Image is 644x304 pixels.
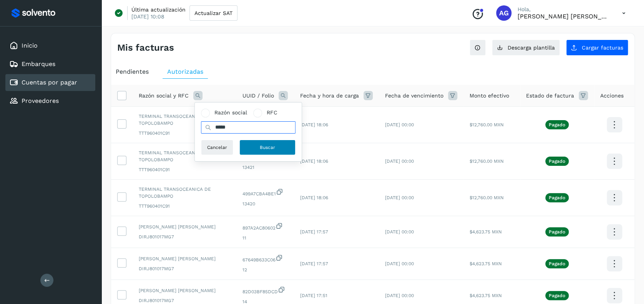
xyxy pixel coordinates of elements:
[139,130,230,137] span: TTT960401C91
[582,45,623,50] span: Cargar facturas
[470,92,509,100] span: Monto efectivo
[518,6,610,13] p: Hola,
[139,166,230,173] span: TTT960401C91
[518,13,610,20] p: Abigail Gonzalez Leon
[139,113,230,127] span: TERMINAL TRANSOCEANICA DE TOPOLOBAMPO
[300,92,359,100] span: Fecha y hora de carga
[385,195,414,200] span: [DATE] 00:00
[5,93,95,109] div: Proveedores
[139,223,230,230] span: [PERSON_NAME] [PERSON_NAME]
[22,97,59,104] a: Proveedores
[131,6,186,13] p: Última actualización
[549,261,565,266] p: Pagado
[385,122,414,127] span: [DATE] 00:00
[139,203,230,210] span: TTT960401C91
[300,229,328,235] span: [DATE] 17:57
[549,195,565,200] p: Pagado
[300,159,328,164] span: [DATE] 18:06
[117,42,174,53] h4: Mis facturas
[470,229,502,235] span: $4,623.75 MXN
[470,159,504,164] span: $12,760.00 MXN
[139,186,230,200] span: TERMINAL TRANSOCEANICA DE TOPOLOBAMPO
[549,229,565,235] p: Pagado
[470,195,504,200] span: $12,760.00 MXN
[549,293,565,298] p: Pagado
[242,286,288,295] span: 82D03BF85DCD
[470,293,502,298] span: $4,623.75 MXN
[5,37,95,54] div: Inicio
[385,293,414,298] span: [DATE] 00:00
[549,159,565,164] p: Pagado
[470,261,502,266] span: $4,623.75 MXN
[470,122,504,127] span: $12,760.00 MXN
[22,60,55,68] a: Embarques
[189,5,237,21] button: Actualizar SAT
[167,68,203,75] span: Autorizadas
[139,265,230,272] span: DIRJ801017MG7
[566,40,628,56] button: Cargar facturas
[242,235,288,241] span: 11
[116,68,149,75] span: Pendientes
[242,164,288,171] span: 13421
[242,254,288,263] span: 67649B633C06
[242,92,274,100] span: UUID / Folio
[194,10,232,16] span: Actualizar SAT
[242,222,288,231] span: 897A2AC80602
[139,92,189,100] span: Razón social y RFC
[139,149,230,163] span: TERMINAL TRANSOCEANICA DE TOPOLOBAMPO
[22,79,77,86] a: Cuentas por pagar
[492,40,560,56] button: Descarga plantilla
[242,266,288,273] span: 12
[600,92,624,100] span: Acciones
[139,297,230,304] span: DIRJ801017MG7
[139,233,230,240] span: DIRJ801017MG7
[5,74,95,91] div: Cuentas por pagar
[526,92,574,100] span: Estado de factura
[139,255,230,262] span: [PERSON_NAME] [PERSON_NAME]
[508,45,555,50] span: Descarga plantilla
[385,159,414,164] span: [DATE] 00:00
[22,42,38,49] a: Inicio
[242,200,288,207] span: 13420
[549,122,565,127] p: Pagado
[300,122,328,127] span: [DATE] 18:06
[242,188,288,197] span: 499A7CBA4BE1
[139,287,230,294] span: [PERSON_NAME] [PERSON_NAME]
[385,229,414,235] span: [DATE] 00:00
[385,92,443,100] span: Fecha de vencimiento
[5,56,95,73] div: Embarques
[300,261,328,266] span: [DATE] 17:57
[300,293,327,298] span: [DATE] 17:51
[385,261,414,266] span: [DATE] 00:00
[131,13,164,20] p: [DATE] 10:08
[300,195,328,200] span: [DATE] 18:06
